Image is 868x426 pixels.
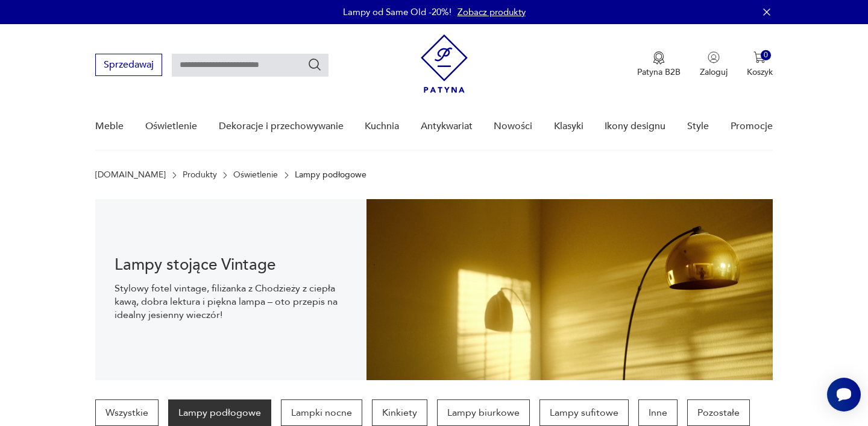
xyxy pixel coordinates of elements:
[708,51,720,63] img: Ikonka użytkownika
[494,103,532,150] a: Nowości
[421,103,473,150] a: Antykwariat
[95,399,159,426] a: Wszystkie
[761,50,771,60] div: 0
[637,51,681,78] a: Ikona medaluPatyna B2B
[295,170,366,180] p: Lampy podłogowe
[605,103,665,150] a: Ikony designu
[95,170,166,180] a: [DOMAIN_NAME]
[95,103,124,150] a: Meble
[307,57,322,72] button: Szukaj
[638,399,678,426] a: Inne
[168,399,271,426] a: Lampy podłogowe
[95,62,162,70] a: Sprzedawaj
[700,66,728,78] p: Zaloguj
[687,103,709,150] a: Style
[827,378,861,412] iframe: Smartsupp widget button
[115,282,347,322] p: Stylowy fotel vintage, filiżanka z Chodzieży z ciepła kawą, dobra lektura i piękna lampa – oto pr...
[753,51,766,63] img: Ikona koszyka
[372,399,427,426] a: Kinkiety
[145,103,197,150] a: Oświetlenie
[115,258,347,272] h1: Lampy stojące Vintage
[458,6,526,18] a: Zobacz produkty
[731,103,773,150] a: Promocje
[539,399,629,426] a: Lampy sufitowe
[747,51,773,78] button: 0Koszyk
[700,51,728,78] button: Zaloguj
[421,34,468,93] img: Patyna - sklep z meblami i dekoracjami vintage
[437,399,530,426] a: Lampy biurkowe
[637,51,681,78] button: Patyna B2B
[281,399,362,426] a: Lampki nocne
[233,170,278,180] a: Oświetlenie
[95,54,162,76] button: Sprzedawaj
[366,199,773,380] img: 10e6338538aad63f941a4120ddb6aaec.jpg
[687,399,750,426] a: Pozostałe
[637,66,681,78] p: Patyna B2B
[653,51,665,65] img: Ikona medalu
[219,103,344,150] a: Dekoracje i przechowywanie
[365,103,399,150] a: Kuchnia
[747,66,773,78] p: Koszyk
[343,6,451,18] p: Lampy od Same Old -20%!
[554,103,583,150] a: Klasyki
[183,170,217,180] a: Produkty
